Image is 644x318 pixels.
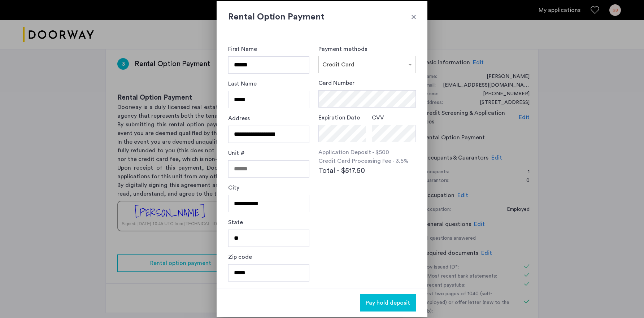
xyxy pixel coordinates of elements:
[318,165,365,176] span: Total - $517.50
[360,294,416,312] button: button
[322,62,354,67] span: Credit Card
[372,113,384,122] label: CVV
[318,148,416,157] p: Application Deposit - $500
[366,299,410,307] span: Pay hold deposit
[228,79,257,88] label: Last Name
[228,183,239,192] label: City
[228,253,252,261] label: Zip code
[318,79,354,87] label: Card Number
[318,46,367,52] label: Payment methods
[228,10,416,23] h2: Rental Option Payment
[228,149,245,157] label: Unit #
[318,157,416,165] p: Credit Card Processing Fee - 3.5%
[228,218,243,227] label: State
[228,114,250,123] label: Address
[318,113,360,122] label: Expiration Date
[228,45,257,53] label: First Name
